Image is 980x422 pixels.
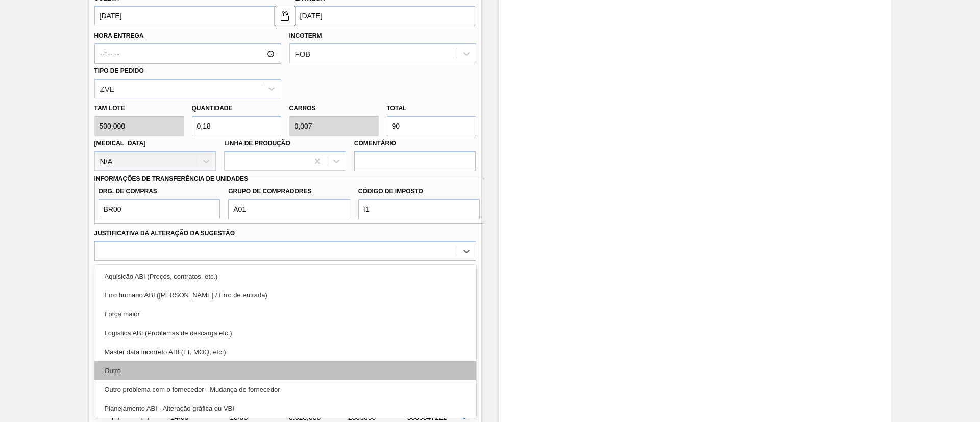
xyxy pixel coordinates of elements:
div: Outro problema com o fornecedor - Mudança de fornecedor [94,380,476,399]
label: Comentário [354,136,476,151]
label: [MEDICAL_DATA] [94,140,146,147]
label: Hora Entrega [94,29,281,43]
label: Grupo de Compradores [228,184,350,199]
label: Código de Imposto [358,184,480,199]
div: Logística ABI (Problemas de descarga etc.) [94,324,476,342]
div: Master data incorreto ABI (LT, MOQ, etc.) [94,342,476,361]
button: unlocked [275,6,295,26]
div: Aquisição ABI (Preços, contratos, etc.) [94,267,476,286]
label: Justificativa da Alteração da Sugestão [94,230,235,237]
label: Tipo de pedido [94,67,144,75]
label: Observações [94,263,476,278]
div: Planejamento ABI - Alteração gráfica ou VBI [94,399,476,418]
div: FOB [295,49,311,58]
label: Carros [289,105,316,112]
input: dd/mm/yyyy [94,6,275,26]
input: dd/mm/yyyy [295,6,475,26]
div: Força maior [94,305,476,324]
div: ZVE [100,84,115,93]
label: Org. de Compras [99,184,220,199]
label: Total [387,105,407,112]
img: unlocked [279,10,291,22]
label: Incoterm [289,32,322,39]
label: Informações de Transferência de Unidades [94,175,249,182]
label: Tam lote [94,101,184,116]
label: Quantidade [192,105,233,112]
div: Erro humano ABI ([PERSON_NAME] / Erro de entrada) [94,286,476,305]
div: Outro [94,361,476,380]
label: Linha de Produção [224,140,290,147]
